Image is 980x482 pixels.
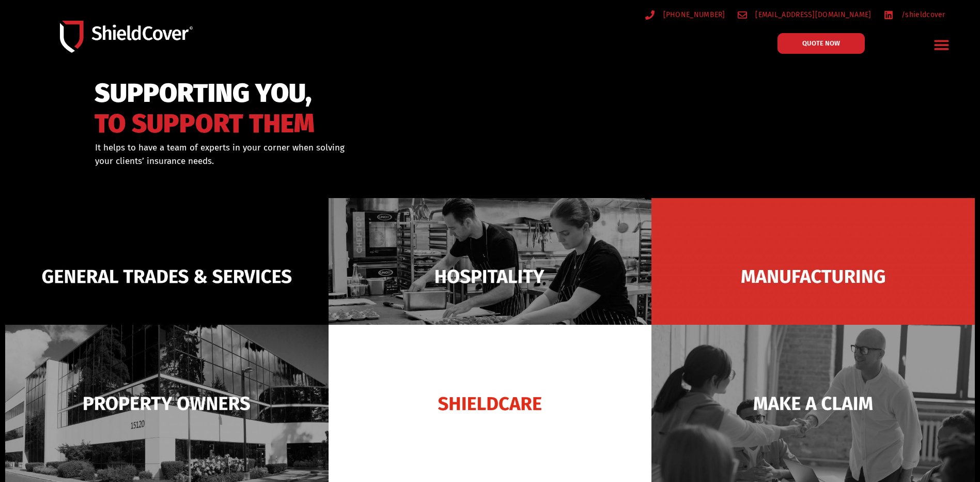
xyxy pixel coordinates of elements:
img: Shield-Cover-Underwriting-Australia-logo-full [60,21,193,53]
a: [EMAIL_ADDRESS][DOMAIN_NAME] [738,8,872,21]
a: [PHONE_NUMBER] [645,8,725,21]
div: Menu Toggle [929,33,954,57]
span: [EMAIL_ADDRESS][DOMAIN_NAME] [753,8,871,21]
p: your clients’ insurance needs. [95,155,543,168]
span: SUPPORTING YOU, [95,83,315,104]
span: [PHONE_NUMBER] [661,8,725,21]
a: QUOTE NOW [777,33,865,54]
a: /shieldcover [884,8,945,21]
span: QUOTE NOW [802,40,840,47]
div: It helps to have a team of experts in your corner when solving [95,141,543,168]
span: /shieldcover [899,8,945,21]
